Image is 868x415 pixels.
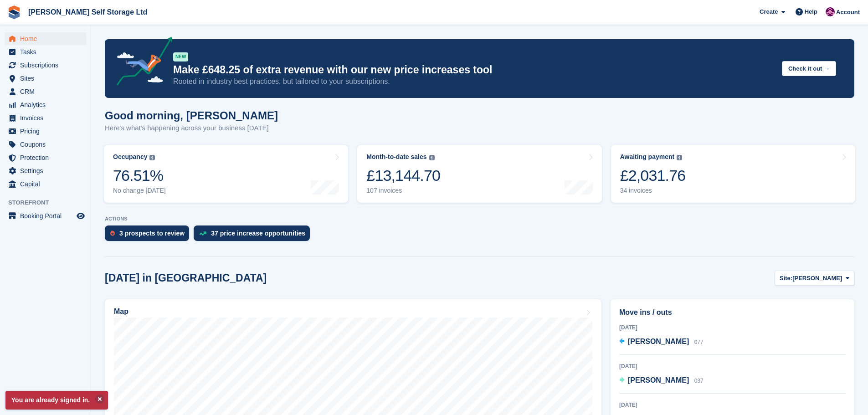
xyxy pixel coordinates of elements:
[105,225,194,246] a: 3 prospects to review
[5,46,86,58] a: menu
[760,7,778,16] span: Create
[366,153,426,161] div: Month-to-date sales
[611,145,855,203] a: Awaiting payment £2,031.76 34 invoices
[619,323,846,332] div: [DATE]
[5,125,86,138] a: menu
[25,5,151,20] a: [PERSON_NAME] Self Storage Ltd
[5,138,86,151] a: menu
[20,46,75,58] span: Tasks
[620,166,686,185] div: £2,031.76
[5,98,86,111] a: menu
[7,5,21,19] img: stora-icon-8386f47178a22dfd0bd8f6a31ec36ba5ce8667c1dd55bd0f319d3a0aa187defe.svg
[75,210,86,221] a: Preview store
[826,7,835,16] img: Lydia Wild
[628,376,689,384] span: [PERSON_NAME]
[366,166,440,185] div: £13,144.70
[775,271,854,286] button: Site: [PERSON_NAME]
[619,362,846,370] div: [DATE]
[105,272,267,284] h2: [DATE] in [GEOGRAPHIC_DATA]
[173,77,775,87] p: Rooted in industry best practices, but tailored to your subscriptions.
[113,153,147,161] div: Occupancy
[805,7,817,16] span: Help
[109,37,173,89] img: price-adjustments-announcement-icon-8257ccfd72463d97f412b2fc003d46551f7dbcb40ab6d574587a9cd5c0d94...
[619,336,704,348] a: [PERSON_NAME] 077
[619,307,846,318] h2: Move ins / outs
[20,151,75,164] span: Protection
[20,98,75,111] span: Analytics
[782,61,836,76] button: Check it out →
[104,145,348,203] a: Occupancy 76.51% No change [DATE]
[620,187,686,195] div: 34 invoices
[5,178,86,190] a: menu
[20,164,75,177] span: Settings
[5,112,86,124] a: menu
[114,307,128,316] h2: Map
[20,178,75,190] span: Capital
[105,216,854,222] p: ACTIONS
[105,109,278,122] h1: Good morning, [PERSON_NAME]
[20,210,75,222] span: Booking Portal
[5,391,108,410] p: You are already signed in.
[20,112,75,124] span: Invoices
[110,231,115,236] img: prospect-51fa495bee0391a8d652442698ab0144808aea92771e9ea1ae160a38d050c398.svg
[20,32,75,45] span: Home
[20,72,75,85] span: Sites
[20,59,75,72] span: Subscriptions
[113,166,166,185] div: 76.51%
[5,210,86,222] a: menu
[836,8,860,17] span: Account
[619,401,846,409] div: [DATE]
[20,125,75,138] span: Pricing
[149,155,155,160] img: icon-info-grey-7440780725fd019a000dd9b08b2336e03edf1995a4989e88bcd33f0948082b44.svg
[780,274,792,283] span: Site:
[20,85,75,98] span: CRM
[429,155,435,160] img: icon-info-grey-7440780725fd019a000dd9b08b2336e03edf1995a4989e88bcd33f0948082b44.svg
[677,155,682,160] img: icon-info-grey-7440780725fd019a000dd9b08b2336e03edf1995a4989e88bcd33f0948082b44.svg
[694,378,704,384] span: 037
[199,231,206,236] img: price_increase_opportunities-93ffe204e8149a01c8c9dc8f82e8f89637d9d84a8eef4429ea346261dce0b2c0.svg
[173,63,775,77] p: Make £648.25 of extra revenue with our new price increases tool
[5,59,86,72] a: menu
[619,375,704,387] a: [PERSON_NAME] 037
[5,32,86,45] a: menu
[211,230,305,237] div: 37 price increase opportunities
[5,164,86,177] a: menu
[119,230,185,237] div: 3 prospects to review
[366,187,440,195] div: 107 invoices
[694,339,704,345] span: 077
[5,151,86,164] a: menu
[113,187,166,195] div: No change [DATE]
[628,338,689,345] span: [PERSON_NAME]
[357,145,601,203] a: Month-to-date sales £13,144.70 107 invoices
[5,72,86,85] a: menu
[194,225,314,246] a: 37 price increase opportunities
[5,85,86,98] a: menu
[620,153,675,161] div: Awaiting payment
[8,198,91,207] span: Storefront
[792,274,842,283] span: [PERSON_NAME]
[20,138,75,151] span: Coupons
[105,123,278,133] p: Here's what's happening across your business [DATE]
[173,52,188,61] div: NEW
